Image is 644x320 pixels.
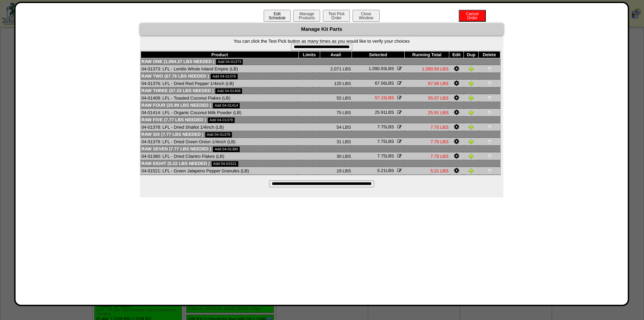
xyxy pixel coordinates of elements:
[487,81,492,86] img: Delete Item
[375,95,394,100] span: LBS
[208,118,235,123] a: Add 04-01378
[352,15,380,20] a: CloseWindow
[487,110,492,115] img: Delete Item
[141,152,299,160] td: 04-01380: LFL - Dried Cilantro Flakes (LB)
[320,109,352,116] td: 75 LBS
[469,139,474,144] img: Duplicate Item
[205,132,232,137] a: Add 04-01379
[299,51,320,58] th: Limits
[404,138,449,146] td: 7.75 LBS
[404,80,449,87] td: 67.56 LBS
[141,87,500,94] td: Raw Three (57.33 LBS needed )
[469,81,474,86] img: Duplicate Item
[141,109,299,116] td: 04-01414: LFL - Organic Coconut Milk Powder (LB)
[215,88,242,94] a: Add 04-01408
[375,81,386,86] span: 67.56
[141,167,299,175] td: 04-01521: LFL - Green Jalapeno Pepper Granules (LB)
[375,110,394,115] span: LBS
[141,146,500,152] td: Raw Seven (7.77 LBS needed )
[320,167,352,175] td: 19 LBS
[487,168,492,173] img: Delete Item
[213,147,240,152] a: Add 04-01380
[469,153,474,159] img: Duplicate Item
[140,23,503,35] div: Manage Kit Parts
[377,168,394,173] span: LBS
[375,110,386,115] span: 25.91
[320,138,352,146] td: 31 LBS
[320,123,352,131] td: 54 LBS
[141,73,500,80] td: Raw Two (67.78 LBS needed )
[211,74,237,79] a: Add 04-01376
[375,95,386,100] span: 57.15
[469,66,474,71] img: Duplicate Item
[377,139,394,144] span: LBS
[141,51,299,58] th: Product
[487,139,492,144] img: Delete Item
[320,65,352,73] td: 2,071 LBS
[141,131,500,138] td: Raw Six (7.77 LBS needed )
[353,10,380,22] button: CloseWindow
[464,51,479,58] th: Dup
[487,124,492,130] img: Delete Item
[377,153,394,158] span: LBS
[479,51,500,58] th: Delete
[487,95,492,101] img: Delete Item
[377,139,386,144] span: 7.75
[352,51,404,58] th: Selected
[404,109,449,116] td: 25.91 LBS
[469,95,474,101] img: Duplicate Item
[320,152,352,160] td: 30 LBS
[377,153,386,158] span: 7.75
[404,65,449,73] td: 1,090.93 LBS
[404,152,449,160] td: 7.75 LBS
[141,65,299,73] td: 04-01373: LFL - Lentils Whole Inland Empire (LB)
[216,59,243,65] a: Add 04-01373
[320,94,352,102] td: 55 LBS
[377,124,394,129] span: LBS
[404,94,449,102] td: 55.07 LBS
[377,168,386,173] span: 5.21
[264,10,291,22] button: EditSchedule
[212,161,238,167] a: Add 04-01521
[369,66,394,71] span: LBS
[469,168,474,173] img: Duplicate Item
[449,51,464,58] th: Edit
[459,10,486,22] button: CancelOrder
[140,39,503,50] form: You can click the Test Pick button as many times as you would like to verify your choices
[141,102,500,109] td: Raw Four (25.99 LBS needed )
[369,66,386,71] span: 1,090.93
[141,80,299,87] td: 04-01376: LFL - Dried Red Pepper 1/4inch (LB)
[141,138,299,146] td: 04-01379: LFL - Dried Green Onion 1/4inch (LB)
[404,123,449,131] td: 7.75 LBS
[141,123,299,131] td: 04-01378: LFL - Dried Shallot 1/4inch (LB)
[320,80,352,87] td: 120 LBS
[404,51,449,58] th: Running Total
[469,124,474,130] img: Duplicate Item
[320,51,352,58] th: Avail
[487,66,492,71] img: Delete Item
[323,10,350,22] button: Test PickOrder
[141,116,500,123] td: Raw Five (7.77 LBS needed )
[469,110,474,115] img: Duplicate Item
[404,167,449,175] td: 5.21 LBS
[375,81,394,86] span: LBS
[213,103,240,108] a: Add 04-01414
[377,124,386,129] span: 7.75
[141,160,500,167] td: Raw Eight (5.22 LBS needed )
[141,94,299,102] td: 04-01408: LFL - Toasted Coconut Flakes (LB)
[487,153,492,159] img: Delete Item
[141,58,500,65] td: Raw One (1,094.37 LBS needed )
[293,10,320,22] button: ManageProducts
